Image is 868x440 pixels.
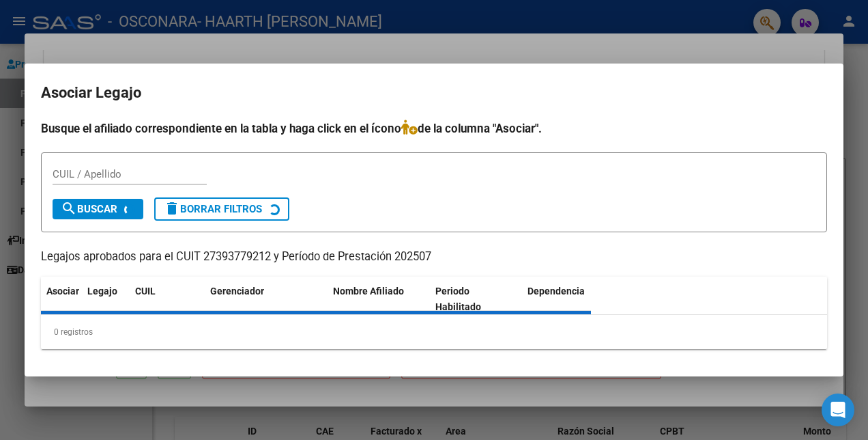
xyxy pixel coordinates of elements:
[164,200,180,217] mat-icon: delete
[135,286,156,297] span: CUIL
[154,197,289,221] button: Borrar Filtros
[82,277,130,322] datatable-header-cell: Legajo
[46,286,79,297] span: Asociar
[130,277,205,322] datatable-header-cell: CUIL
[61,200,77,217] mat-icon: search
[210,286,264,297] span: Gerenciador
[333,286,404,297] span: Nombre Afiliado
[205,277,328,322] datatable-header-cell: Gerenciador
[41,80,827,106] h2: Asociar Legajo
[87,286,117,297] span: Legajo
[53,199,143,219] button: Buscar
[164,203,262,215] span: Borrar Filtros
[430,277,522,322] datatable-header-cell: Periodo Habilitado
[527,286,585,297] span: Dependencia
[822,394,854,426] div: Open Intercom Messenger
[435,286,481,312] span: Periodo Habilitado
[328,277,430,322] datatable-header-cell: Nombre Afiliado
[41,249,827,266] p: Legajos aprobados para el CUIT 27393779212 y Período de Prestación 202507
[61,203,117,215] span: Buscar
[41,120,827,137] h4: Busque el afiliado correspondiente en la tabla y haga click en el ícono de la columna "Asociar".
[41,315,827,349] div: 0 registros
[41,277,82,322] datatable-header-cell: Asociar
[522,277,624,322] datatable-header-cell: Dependencia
